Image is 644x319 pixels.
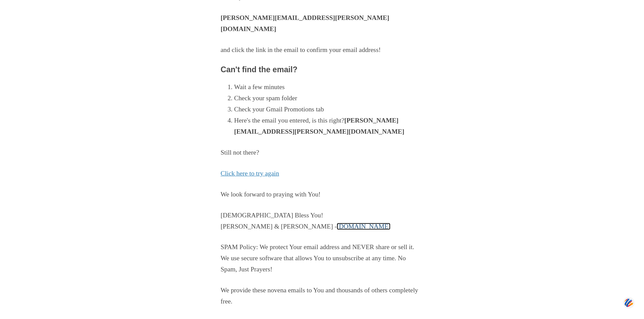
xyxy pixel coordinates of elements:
strong: [PERSON_NAME][EMAIL_ADDRESS][PERSON_NAME][DOMAIN_NAME] [221,14,389,32]
p: [DEMOGRAPHIC_DATA] Bless You! [PERSON_NAME] & [PERSON_NAME] - [221,210,424,232]
strong: [PERSON_NAME][EMAIL_ADDRESS][PERSON_NAME][DOMAIN_NAME] [234,117,404,135]
p: Still not there? [221,147,424,158]
a: Click here to try again [221,170,279,177]
a: [DOMAIN_NAME] [337,223,390,230]
li: Check your spam folder [234,93,424,104]
p: We look forward to praying with You! [221,189,424,200]
img: svg+xml;base64,PHN2ZyB3aWR0aD0iNDQiIGhlaWdodD0iNDQiIHZpZXdCb3g9IjAgMCA0NCA0NCIgZmlsbD0ibm9uZSIgeG... [623,296,635,309]
li: Here's the email you entered, is this right? [234,115,424,137]
p: We provide these novena emails to You and thousands of others completely free. [221,285,424,307]
li: Wait a few minutes [234,82,424,93]
h3: Can't find the email? [221,65,424,74]
p: SPAM Policy: We protect Your email address and NEVER share or sell it. We use secure software tha... [221,242,424,275]
p: and click the link in the email to confirm your email address! [221,45,424,56]
li: Check your Gmail Promotions tab [234,104,424,115]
